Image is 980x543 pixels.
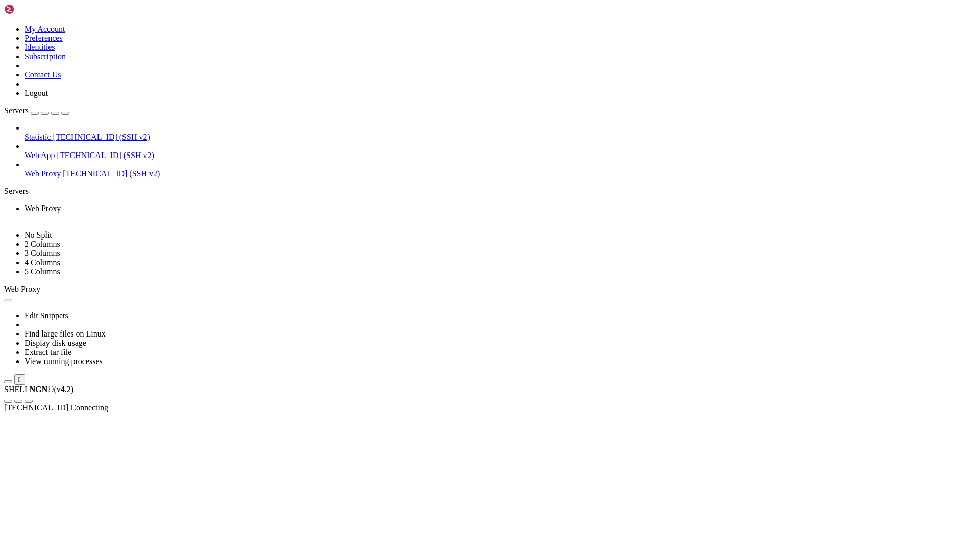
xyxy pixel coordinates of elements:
a: Edit Snippets [24,311,68,320]
span: [TECHNICAL_ID] (SSH v2) [63,169,160,178]
span: Web Proxy [24,169,61,178]
a: Logout [24,89,48,97]
span: Web App [24,151,55,160]
a: Web Proxy [TECHNICAL_ID] (SSH v2) [24,169,976,178]
a: Subscription [24,52,66,61]
a: 5 Columns [24,267,60,276]
a: Extract tar file [24,348,71,356]
li: Web Proxy [TECHNICAL_ID] (SSH v2) [24,160,976,178]
a: No Split [24,230,52,239]
a: View running processes [24,357,103,366]
a: Contact Us [24,70,61,79]
span: Statistic [24,133,51,141]
a:  [24,213,976,222]
a: Identities [24,43,55,51]
div: Servers [4,187,976,196]
a: Preferences [24,34,63,42]
button:  [14,374,25,385]
li: Statistic [TECHNICAL_ID] (SSH v2) [24,123,976,142]
a: Statistic [TECHNICAL_ID] (SSH v2) [24,133,976,142]
a: Servers [4,106,69,115]
a: Display disk usage [24,339,86,347]
div:  [18,376,21,383]
a: Find large files on Linux [24,329,106,338]
span: Servers [4,106,29,115]
a: 4 Columns [24,258,60,267]
span: [TECHNICAL_ID] (SSH v2) [57,151,154,160]
span: [TECHNICAL_ID] (SSH v2) [53,133,150,141]
a: Web Proxy [24,204,976,222]
span: Web Proxy [4,285,40,293]
li: Web App [TECHNICAL_ID] (SSH v2) [24,142,976,160]
a: 3 Columns [24,249,60,257]
a: 2 Columns [24,240,60,248]
span: Web Proxy [24,204,61,213]
a: Web App [TECHNICAL_ID] (SSH v2) [24,151,976,160]
img: Shellngn [4,4,63,14]
a: My Account [24,24,65,33]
